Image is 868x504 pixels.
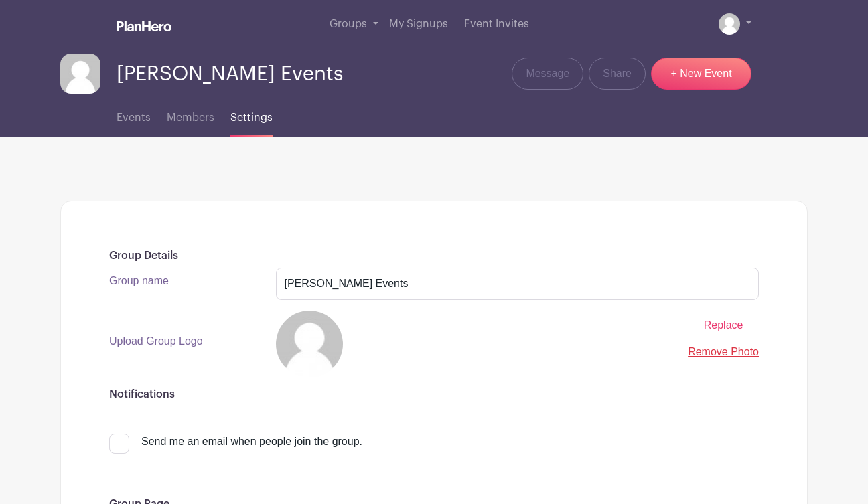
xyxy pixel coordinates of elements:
[512,58,583,90] a: Message
[230,112,273,123] span: Settings
[603,66,632,82] span: Share
[167,112,214,123] span: Members
[109,388,759,401] h6: Notifications
[117,94,151,137] a: Events
[526,66,569,82] span: Message
[704,319,743,331] span: Replace
[117,112,151,123] span: Events
[651,58,751,90] a: + New Event
[389,19,448,29] span: My Signups
[117,63,343,85] span: [PERSON_NAME] Events
[589,58,646,90] a: Share
[141,434,362,450] div: Send me an email when people join the group.
[719,13,740,35] img: default-ce2991bfa6775e67f084385cd625a349d9dcbb7a52a09fb2fda1e96e2d18dcdb.png
[109,333,203,349] label: Upload Group Logo
[60,54,100,94] img: default-ce2991bfa6775e67f084385cd625a349d9dcbb7a52a09fb2fda1e96e2d18dcdb.png
[167,94,214,137] a: Members
[117,21,171,31] img: logo_white-6c42ec7e38ccf1d336a20a19083b03d10ae64f83f12c07503d8b9e83406b4c7d.svg
[330,19,367,29] span: Groups
[109,250,759,262] h6: Group Details
[230,94,273,137] a: Settings
[276,311,343,377] img: default-ce2991bfa6775e67f084385cd625a349d9dcbb7a52a09fb2fda1e96e2d18dcdb.png
[109,273,169,289] label: Group name
[464,19,529,29] span: Event Invites
[688,346,759,357] a: Remove Photo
